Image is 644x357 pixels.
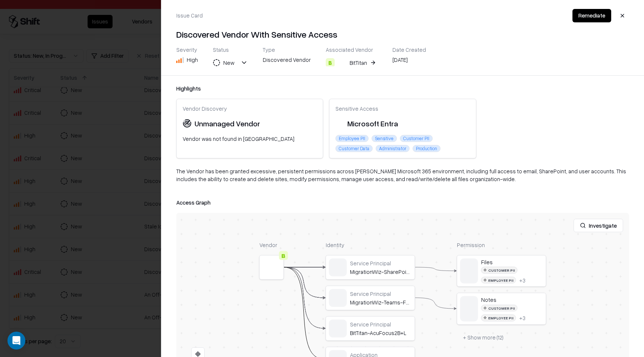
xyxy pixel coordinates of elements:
div: Discovered Vendor [263,56,311,66]
div: Employee PII [335,135,369,142]
div: Vendor was not found in [GEOGRAPHIC_DATA] [183,135,317,143]
div: Type [263,46,311,53]
button: Investigate [574,219,623,232]
div: B [279,251,288,260]
div: Vendor [259,241,284,249]
div: Service Principal [350,321,412,328]
div: Employee PII [481,315,516,322]
div: Identity [326,241,415,249]
div: Access Graph [176,198,629,207]
div: MigrationWiz-Teams-FullControl [350,298,412,305]
div: MigrationWiz-SharePoint-FullControl [350,268,412,275]
div: + 3 [519,277,525,283]
div: Service Principal [350,260,412,266]
button: + Show more (12) [457,331,509,344]
div: Service Principal [350,290,412,297]
div: Microsoft Entra [335,118,398,129]
div: Vendor Discovery [183,105,317,112]
div: [DATE] [392,56,426,66]
div: Permission [457,241,546,249]
div: Customer PII [481,304,518,312]
div: Unmanaged Vendor [195,118,260,129]
button: +3 [519,315,525,321]
div: B [326,58,335,67]
div: + 3 [519,315,525,321]
div: Notes [481,296,543,303]
button: BBitTitan [326,56,378,69]
div: Production [413,145,441,152]
h4: Discovered Vendor With Sensitive Access [176,28,629,40]
div: High [187,56,198,64]
div: Customer Data [335,145,373,152]
div: BitTitan-AcuFocus2B+L [350,329,412,336]
img: Microsoft Entra [335,119,344,128]
div: Severity [176,46,198,53]
div: Customer PII [481,267,518,274]
div: New [223,59,234,67]
div: Customer PII [400,135,433,142]
div: BitTitan [350,59,367,67]
div: The Vendor has been granted excessive, persistent permissions across [PERSON_NAME] Microsoft 365 ... [176,167,629,189]
div: Files [481,258,543,265]
button: +3 [519,277,525,283]
div: Highlights [176,85,629,92]
div: Sensitive [372,135,397,142]
div: Administrator [376,145,410,152]
div: Sensitive Access [335,105,470,112]
div: Date Created [392,46,426,53]
div: Issue Card [176,12,203,19]
div: Associated Vendor [326,46,378,53]
button: Remediate [572,9,611,22]
img: BitTitan [338,58,347,67]
div: Status [213,46,248,53]
div: Employee PII [481,277,516,284]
